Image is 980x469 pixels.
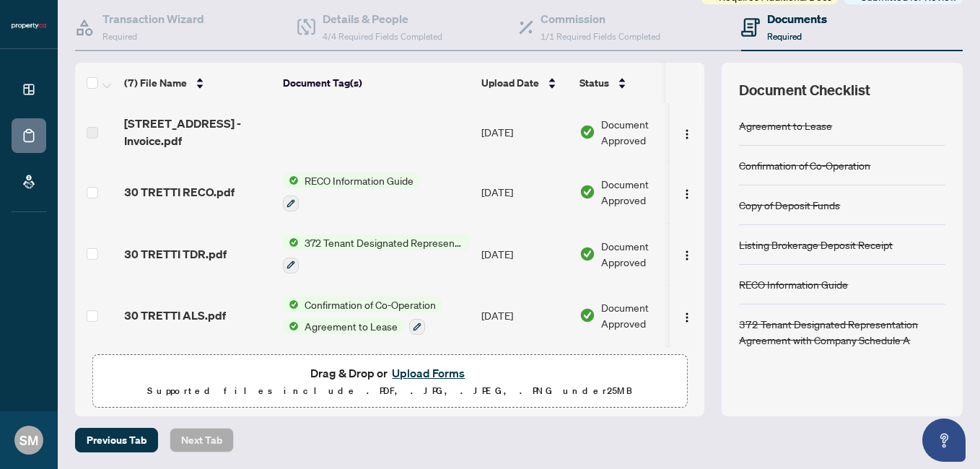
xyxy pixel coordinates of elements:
span: [STREET_ADDRESS] - Invoice.pdf [124,115,271,149]
span: 30 TRETTI TDR.pdf [124,245,227,263]
span: Confirmation of Co-Operation [299,297,442,312]
span: (7) File Name [124,75,187,91]
div: Copy of Deposit Funds [739,197,840,213]
button: Status IconConfirmation of Co-OperationStatus IconAgreement to Lease [283,297,442,336]
button: Open asap [922,418,966,462]
span: Required [102,31,137,42]
div: Confirmation of Co-Operation [739,157,870,173]
span: 372 Tenant Designated Representation Agreement with Company Schedule A [299,234,470,250]
th: (7) File Name [118,63,277,103]
div: 372 Tenant Designated Representation Agreement with Company Schedule A [739,316,945,348]
img: Document Status [579,184,595,200]
img: logo [12,22,46,30]
button: Next Tab [170,428,234,452]
img: Document Status [579,307,595,323]
img: Status Icon [283,297,299,312]
h4: Transaction Wizard [102,10,204,27]
th: Status [574,63,696,103]
span: SM [19,430,38,450]
span: Document Approved [601,238,691,270]
td: [DATE] [476,223,574,285]
img: Logo [681,312,693,323]
span: Document Approved [601,116,691,148]
button: Status Icon372 Tenant Designated Representation Agreement with Company Schedule A [283,234,470,273]
img: Status Icon [283,318,299,334]
img: Document Status [579,246,595,262]
span: 30 TRETTI RECO.pdf [124,183,235,201]
th: Document Tag(s) [277,63,476,103]
h4: Documents [767,10,827,27]
div: Listing Brokerage Deposit Receipt [739,237,893,253]
button: Previous Tab [75,428,158,452]
img: Status Icon [283,172,299,188]
div: Agreement to Lease [739,118,832,133]
button: Upload Forms [388,364,469,382]
button: Logo [675,242,699,266]
td: [DATE] [476,161,574,223]
img: Logo [681,250,693,261]
img: Document Status [579,124,595,140]
span: Required [767,31,802,42]
span: Drag & Drop orUpload FormsSupported files include .PDF, .JPG, .JPEG, .PNG under25MB [93,355,686,408]
span: 1/1 Required Fields Completed [541,31,660,42]
td: [DATE] [476,346,574,408]
span: Upload Date [481,75,539,91]
td: [DATE] [476,285,574,347]
span: Document Approved [601,299,691,331]
span: RECO Information Guide [299,172,419,188]
p: Supported files include .PDF, .JPG, .JPEG, .PNG under 25 MB [102,382,678,400]
span: Drag & Drop or [310,364,469,382]
img: Logo [681,128,693,140]
img: Status Icon [283,234,299,250]
span: Agreement to Lease [299,318,403,334]
span: 4/4 Required Fields Completed [323,31,442,42]
td: [DATE] [476,103,574,161]
img: Logo [681,188,693,200]
th: Upload Date [476,63,574,103]
div: RECO Information Guide [739,276,848,292]
button: Logo [675,120,699,144]
span: Previous Tab [87,429,146,452]
button: Logo [675,304,699,327]
button: Status IconRECO Information Guide [283,172,419,211]
span: Document Checklist [739,80,870,100]
button: Logo [675,180,699,203]
span: Status [579,75,609,91]
span: Document Approved [601,176,691,208]
h4: Commission [541,10,660,27]
h4: Details & People [323,10,442,27]
span: 30 TRETTI ALS.pdf [124,307,226,324]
